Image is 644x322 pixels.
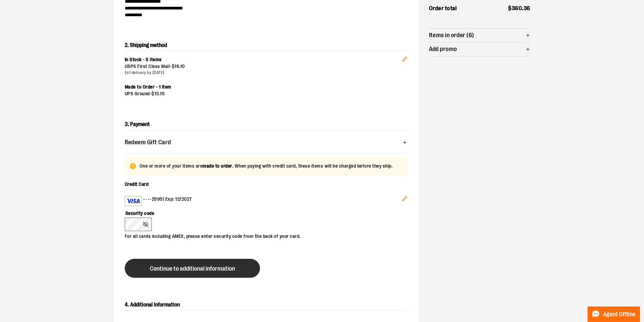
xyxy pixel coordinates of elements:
[397,191,413,209] button: Edit
[150,266,235,272] span: Continue to additional information
[429,29,530,42] button: Items in order (6)
[125,84,402,91] div: Made to Order - 1 item
[140,163,393,170] span: One or more of your items are . When paying with credit card, these items will be charged before ...
[397,46,413,69] button: Edit
[125,259,260,278] button: Continue to additional information
[429,32,474,39] span: Items in order (6)
[125,181,149,187] span: Credit Card
[125,91,402,97] div: UPS Ground -
[125,231,401,240] p: For all cards including AMEX, please enter security code from the back of your card.
[125,139,171,146] span: Redeem Gift Card
[154,91,159,96] span: 13
[125,56,402,63] div: In Stock - 5 items
[202,163,232,169] span: made to order
[125,40,407,51] h2: 2. Shipping method
[588,306,640,322] button: Agent Offline
[151,91,154,96] span: $
[125,70,402,76] div: Est delivery by [DATE]
[508,5,512,11] span: $
[179,64,180,69] span: .
[429,46,457,52] span: Add promo
[125,63,402,70] div: USPS First Class Mail -
[172,64,175,69] span: $
[429,43,530,56] button: Add promo
[429,4,457,13] span: Order total
[126,197,140,205] img: Visa card example showing the 16-digit card number on the front of the card
[125,206,401,218] label: Security code
[174,64,179,69] span: 16
[524,5,530,11] span: 36
[125,119,407,130] h2: 3. Payment
[125,299,407,311] h2: 4. Additional Information
[180,64,185,69] span: 10
[125,196,402,206] div: •••• 2595 | Exp: 12/2027
[125,135,407,149] button: Redeem Gift Card
[522,5,524,11] span: .
[160,91,165,96] span: 15
[159,91,160,96] span: .
[512,5,522,11] span: 360
[603,311,636,318] span: Agent Offline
